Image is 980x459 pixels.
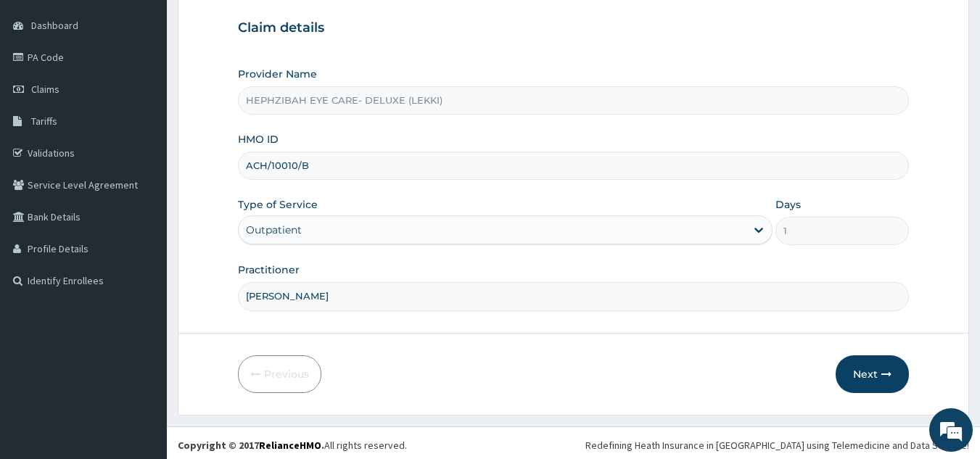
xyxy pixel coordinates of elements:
input: Enter Name [238,282,910,310]
span: Claims [31,83,59,96]
a: RelianceHMO [259,439,321,452]
div: Chat with us now [75,81,244,100]
label: Practitioner [238,262,300,277]
div: Minimize live chat window [238,7,273,42]
h3: Claim details [238,20,910,36]
button: Previous [238,355,321,393]
img: d_794563401_company_1708531726252_794563401 [27,73,59,109]
label: Type of Service [238,197,318,212]
span: Dashboard [31,19,78,32]
input: Enter HMO ID [238,152,910,180]
div: Outpatient [246,223,302,237]
button: Next [836,355,909,393]
label: HMO ID [238,132,279,146]
strong: Copyright © 2017 . [178,439,324,452]
label: Provider Name [238,67,317,81]
div: Redefining Heath Insurance in [GEOGRAPHIC_DATA] using Telemedicine and Data Science! [585,438,969,452]
span: We're online! [84,137,200,284]
label: Days [775,197,801,212]
span: Tariffs [31,115,57,128]
textarea: Type your message and hit 'Enter' [7,305,276,356]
